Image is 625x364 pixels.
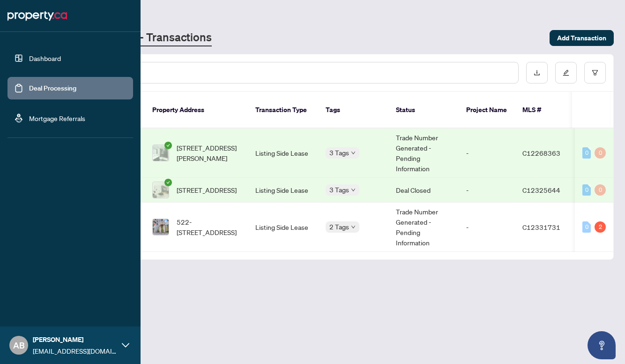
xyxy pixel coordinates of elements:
[164,142,172,149] span: check-circle
[13,339,25,352] span: AB
[534,69,540,76] span: download
[522,223,560,231] span: C12331731
[329,184,349,195] span: 3 Tags
[388,203,459,252] td: Trade Number Generated - Pending Information
[557,30,606,45] span: Add Transaction
[29,114,85,122] a: Mortgage Referrals
[584,62,606,83] button: filter
[388,129,459,178] td: Trade Number Generated - Pending Information
[550,30,614,46] button: Add Transaction
[526,62,548,83] button: download
[595,184,606,196] div: 0
[29,54,61,62] a: Dashboard
[153,182,169,198] img: thumbnail-img
[515,92,571,129] th: MLS #
[177,143,240,163] span: [STREET_ADDRESS][PERSON_NAME]
[592,69,598,76] span: filter
[248,203,318,252] td: Listing Side Lease
[388,92,459,129] th: Status
[555,62,577,83] button: edit
[582,147,591,159] div: 0
[248,129,318,178] td: Listing Side Lease
[29,84,76,92] a: Deal Processing
[351,151,356,155] span: down
[153,219,169,235] img: thumbnail-img
[563,69,569,76] span: edit
[318,92,388,129] th: Tags
[588,331,616,359] button: Open asap
[248,178,318,203] td: Listing Side Lease
[459,203,515,252] td: -
[7,8,67,23] img: logo
[595,221,606,233] div: 2
[459,178,515,203] td: -
[522,186,560,194] span: C12325644
[582,221,591,233] div: 0
[33,334,117,345] span: [PERSON_NAME]
[388,178,459,203] td: Deal Closed
[582,184,591,196] div: 0
[522,149,560,157] span: C12268363
[145,92,248,129] th: Property Address
[33,346,117,356] span: [EMAIL_ADDRESS][DOMAIN_NAME]
[153,145,169,161] img: thumbnail-img
[329,221,349,232] span: 2 Tags
[351,188,356,192] span: down
[177,217,240,237] span: 522-[STREET_ADDRESS]
[595,147,606,159] div: 0
[248,92,318,129] th: Transaction Type
[164,179,172,186] span: check-circle
[177,185,237,195] span: [STREET_ADDRESS]
[351,225,356,229] span: down
[459,92,515,129] th: Project Name
[459,129,515,178] td: -
[329,147,349,158] span: 3 Tags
